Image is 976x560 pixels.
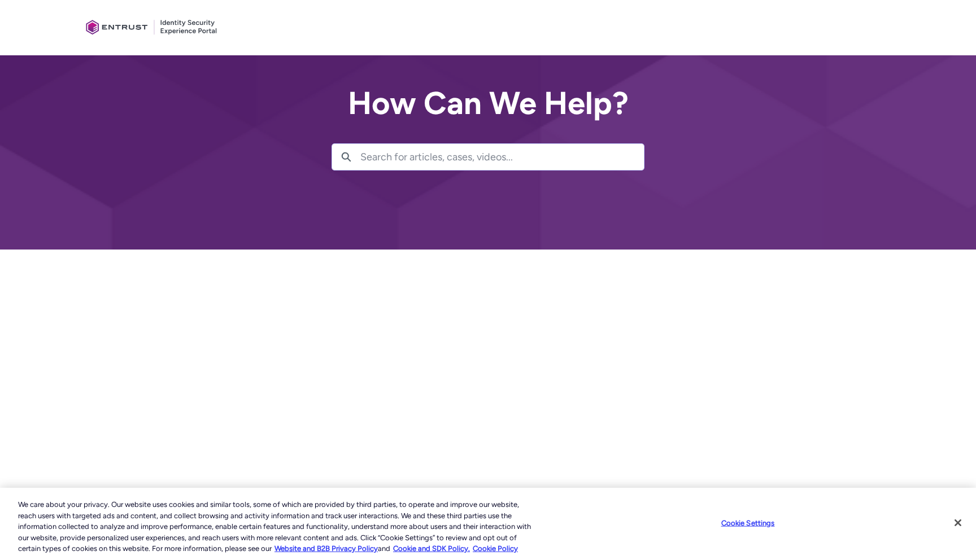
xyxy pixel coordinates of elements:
button: Cookie Settings [713,512,783,535]
h2: How Can We Help? [332,86,644,121]
a: More information about our cookie policy., opens in a new tab [274,544,378,553]
button: Search [332,144,360,170]
a: Cookie Policy [473,544,518,553]
button: Close [945,510,970,535]
input: Search for articles, cases, videos... [360,144,644,170]
a: Cookie and SDK Policy. [393,544,470,553]
div: We care about your privacy. Our website uses cookies and similar tools, some of which are provide... [18,499,537,554]
button: User Profile [894,25,895,28]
